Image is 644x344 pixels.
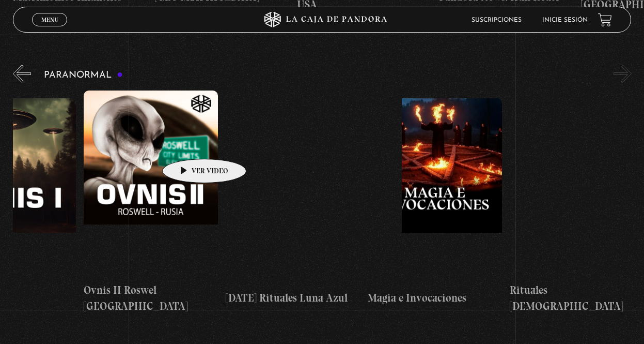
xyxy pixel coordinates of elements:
span: Menu [41,17,58,23]
a: Inicie sesión [542,17,588,23]
button: Next [614,65,632,83]
h4: Rituales [DEMOGRAPHIC_DATA] [510,282,644,315]
a: Ovnis II Roswel [GEOGRAPHIC_DATA] [84,91,218,315]
span: Cerrar [38,25,62,33]
h4: Magia e Invocaciones [368,290,502,306]
a: View your shopping cart [598,13,612,27]
h3: Paranormal [44,70,123,80]
a: Magia e Invocaciones [368,91,502,315]
h4: Ovnis II Roswel [GEOGRAPHIC_DATA] [84,282,218,315]
button: Previous [13,65,31,83]
a: Suscripciones [472,17,522,23]
a: [DATE] Rituales Luna Azul [226,91,360,315]
a: Rituales [DEMOGRAPHIC_DATA] [510,91,644,315]
h4: [DATE] Rituales Luna Azul [226,290,360,306]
